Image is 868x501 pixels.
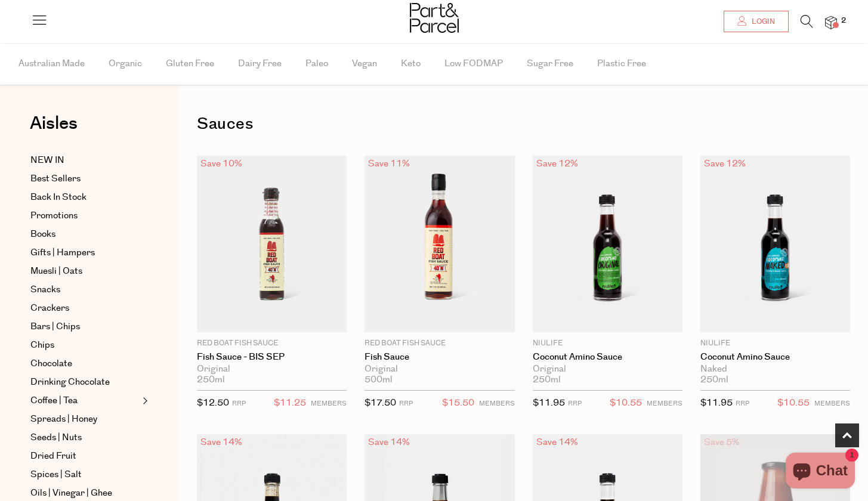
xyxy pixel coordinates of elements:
span: Low FODMAP [444,43,503,85]
span: Drinking Chocolate [30,375,110,389]
inbox-online-store-chat: Shopify online store chat [782,453,858,491]
span: $15.50 [442,395,474,411]
a: Spreads | Honey [30,412,139,426]
div: Original [197,364,347,375]
small: RRP [232,399,246,408]
span: Promotions [30,209,78,223]
span: Muesli | Oats [30,264,82,279]
a: Back In Stock [30,190,139,205]
div: Save 14% [533,434,582,450]
a: Fish Sauce - BIS SEP [197,352,347,363]
a: Coffee | Tea [30,394,139,408]
a: Muesli | Oats [30,264,139,279]
span: Dairy Free [238,43,282,85]
a: Bars | Chips [30,320,139,334]
div: Save 14% [197,434,246,450]
small: MEMBERS [479,399,515,408]
div: Save 14% [365,434,413,450]
span: $11.95 [533,397,565,409]
span: Coffee | Tea [30,394,78,408]
span: 250ml [700,375,728,385]
p: Red Boat Fish Sauce [197,338,347,349]
span: Australian Made [18,43,85,85]
span: Gluten Free [166,43,214,85]
span: 250ml [533,375,561,385]
a: Coconut Amino Sauce [700,352,850,363]
span: Spices | Salt [30,468,82,482]
p: Niulife [700,338,850,349]
small: MEMBERS [311,399,347,408]
img: Part&Parcel [410,3,459,33]
span: $10.55 [777,395,810,411]
div: Save 10% [197,156,246,172]
a: Gifts | Hampers [30,246,139,260]
span: $11.95 [700,397,733,409]
div: Save 12% [533,156,582,172]
span: Chips [30,338,54,352]
span: Sugar Free [527,43,573,85]
img: Fish Sauce - BIS SEP [197,156,347,333]
a: Chips [30,338,139,352]
small: RRP [399,399,413,408]
span: Books [30,227,55,242]
span: 500ml [365,375,393,385]
p: Niulife [533,338,682,349]
span: Organic [109,43,142,85]
span: $10.55 [610,395,642,411]
a: Seeds | Nuts [30,431,139,445]
a: 2 [825,16,837,29]
small: MEMBERS [647,399,682,408]
span: Crackers [30,301,69,316]
a: NEW IN [30,153,139,168]
a: Fish Sauce [365,352,514,363]
span: NEW IN [30,153,64,168]
a: Dried Fruit [30,449,139,463]
span: Plastic Free [597,43,646,85]
span: Back In Stock [30,190,87,205]
a: Promotions [30,209,139,223]
div: Save 11% [365,156,413,172]
button: Expand/Collapse Coffee | Tea [140,394,148,408]
span: 2 [838,16,849,26]
small: MEMBERS [814,399,850,408]
div: Original [365,364,514,375]
a: Oils | Vinegar | Ghee [30,486,139,500]
div: Original [533,364,682,375]
div: Save 12% [700,156,749,172]
a: Login [724,11,789,32]
span: Gifts | Hampers [30,246,95,260]
a: Snacks [30,283,139,297]
h1: Sauces [197,110,850,138]
a: Spices | Salt [30,468,139,482]
a: Books [30,227,139,242]
a: Aisles [30,115,78,144]
small: RRP [568,399,582,408]
img: Coconut Amino Sauce [700,156,850,333]
span: Keto [401,43,421,85]
span: Dried Fruit [30,449,76,463]
span: $17.50 [365,397,396,409]
a: Drinking Chocolate [30,375,139,389]
span: Bars | Chips [30,320,80,334]
div: Save 5% [700,434,743,450]
span: Seeds | Nuts [30,431,82,445]
a: Crackers [30,301,139,316]
a: Chocolate [30,357,139,371]
div: Naked [700,364,850,375]
span: Aisles [30,110,78,137]
a: Best Sellers [30,172,139,186]
small: RRP [736,399,749,408]
span: Snacks [30,283,60,297]
span: Login [749,17,775,27]
span: Oils | Vinegar | Ghee [30,486,112,500]
span: $11.25 [274,395,306,411]
span: Spreads | Honey [30,412,97,426]
span: Chocolate [30,357,72,371]
span: Best Sellers [30,172,81,186]
span: $12.50 [197,397,229,409]
span: Paleo [305,43,328,85]
img: Fish Sauce [365,156,514,333]
span: 250ml [197,375,225,385]
span: Vegan [352,43,377,85]
p: Red Boat Fish Sauce [365,338,514,349]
